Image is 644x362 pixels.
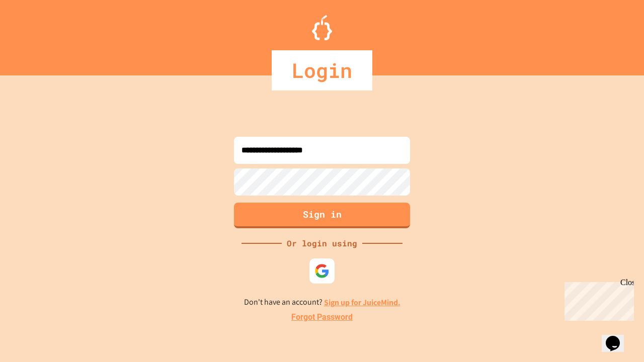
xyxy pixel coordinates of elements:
img: Logo.svg [312,15,332,40]
a: Sign up for JuiceMind. [324,297,400,308]
iframe: chat widget [560,278,634,321]
div: Or login using [282,237,362,249]
div: Chat with us now!Close [4,4,69,64]
div: Login [272,50,372,90]
img: google-icon.svg [314,263,330,279]
iframe: chat widget [602,322,634,352]
button: Sign in [234,203,410,228]
p: Don't have an account? [244,296,400,309]
a: Forgot Password [291,311,353,323]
